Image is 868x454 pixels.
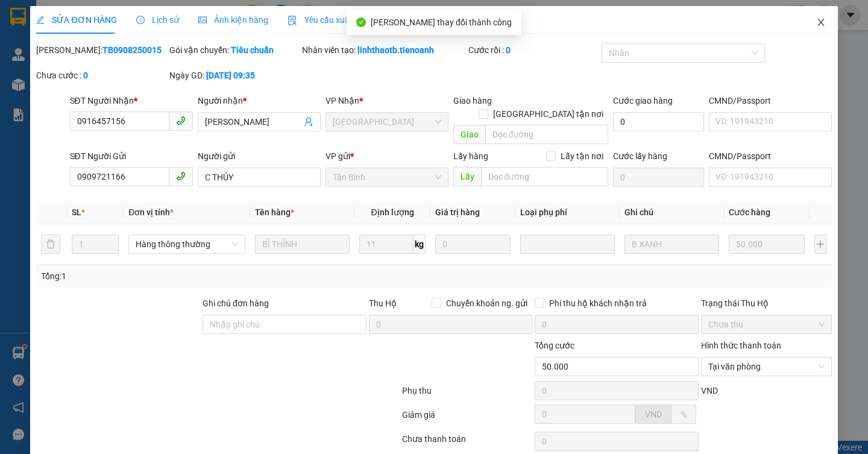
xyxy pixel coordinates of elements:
[401,432,534,453] div: Chưa thanh toán
[176,116,186,125] span: phone
[47,20,167,28] strong: NHẬN HÀNG NHANH - GIAO TỐC HÀNH
[36,15,116,25] span: SỬA ĐƠN HÀNG
[169,69,300,82] div: Ngày GD:
[613,151,667,161] label: Cước lấy hàng
[92,45,146,51] span: VP Nhận: An Sương
[70,150,193,163] div: SĐT Người Gửi
[613,168,704,187] input: Cước lấy hàng
[288,15,415,25] span: Yêu cầu xuất hóa đơn điện tử
[709,150,832,163] div: CMND/Passport
[302,43,466,57] div: Nhân viên tạo:
[441,297,532,310] span: Chuyển khoản ng. gửi
[453,151,488,161] span: Lấy hàng
[414,235,426,254] span: kg
[613,112,704,131] input: Cước giao hàng
[369,298,397,308] span: Thu Hộ
[701,297,832,310] div: Trạng thái Thu Hộ
[485,125,608,144] input: Dọc đường
[26,80,155,89] span: ----------------------------------------------
[481,167,608,186] input: Dọc đường
[83,71,88,80] b: 0
[468,43,599,57] div: Cước rồi :
[729,207,770,217] span: Cước hàng
[36,43,167,57] div: [PERSON_NAME]:
[255,207,294,217] span: Tên hàng
[681,409,687,419] span: %
[36,69,167,82] div: Chưa cước :
[356,17,366,27] span: check-circle
[231,45,274,55] b: Tiêu chuẩn
[325,96,359,106] span: VP Nhận
[92,69,133,75] span: ĐT: 0935881992
[198,94,321,107] div: Người nhận
[371,207,414,217] span: Định lượng
[708,358,825,376] span: Tại văn phòng
[255,235,350,254] input: VD: Bàn, Ghế
[325,150,448,163] div: VP gửi
[556,150,608,163] span: Lấy tận nơi
[41,270,336,283] div: Tổng: 1
[102,45,162,55] b: TB0908250015
[816,17,826,27] span: close
[41,235,60,254] button: delete
[203,298,269,308] label: Ghi chú đơn hàng
[70,94,193,107] div: SĐT Người Nhận
[708,315,825,333] span: Chưa thu
[645,409,662,419] span: VND
[814,235,827,254] button: plus
[729,235,805,254] input: 0
[5,69,48,75] span: ĐT:0931 626 727
[620,201,724,224] th: Ghi chú
[435,235,511,254] input: 0
[709,94,832,107] div: CMND/Passport
[453,125,485,144] span: Giao
[624,235,719,254] input: Ghi Chú
[488,107,608,121] span: [GEOGRAPHIC_DATA] tận nơi
[169,43,300,57] div: Gói vận chuyển:
[206,71,255,80] b: [DATE] 09:35
[453,167,481,186] span: Lấy
[401,384,534,405] div: Phụ thu
[198,150,321,163] div: Người gửi
[203,315,366,334] input: Ghi chú đơn hàng
[506,45,511,55] b: 0
[5,8,35,38] img: logo
[544,297,652,310] span: Phí thu hộ khách nhận trả
[136,235,238,253] span: Hàng thông thường
[136,16,145,24] span: clock-circle
[72,207,81,217] span: SL
[81,30,133,39] strong: 1900 633 614
[198,16,207,24] span: picture
[92,54,166,66] span: ĐC: B459 QL1A, PĐông [GEOGRAPHIC_DATA], Q12
[371,17,512,27] span: [PERSON_NAME] thay đổi thành công
[5,45,87,51] span: VP Gửi: [GEOGRAPHIC_DATA]
[435,207,480,217] span: Giá trị hàng
[701,341,781,350] label: Hình thức thanh toán
[401,408,534,429] div: Giảm giá
[701,386,718,396] span: VND
[45,7,169,18] span: CTY TNHH DLVT TIẾN OANH
[128,207,174,217] span: Đơn vị tính
[36,16,45,24] span: edit
[333,113,441,131] span: Hòa Đông
[304,117,313,127] span: user-add
[515,201,620,224] th: Loại phụ phí
[136,15,179,25] span: Lịch sử
[198,15,268,25] span: Ảnh kiện hàng
[357,45,434,55] b: linhthaotb.tienoanh
[176,171,186,181] span: phone
[453,96,492,106] span: Giao hàng
[333,168,441,186] span: Tân Bình
[804,6,838,40] button: Close
[535,341,574,350] span: Tổng cước
[613,96,673,106] label: Cước giao hàng
[5,54,89,66] span: ĐC: 555 [PERSON_NAME], Chợ Đầu Mối
[288,16,297,25] img: icon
